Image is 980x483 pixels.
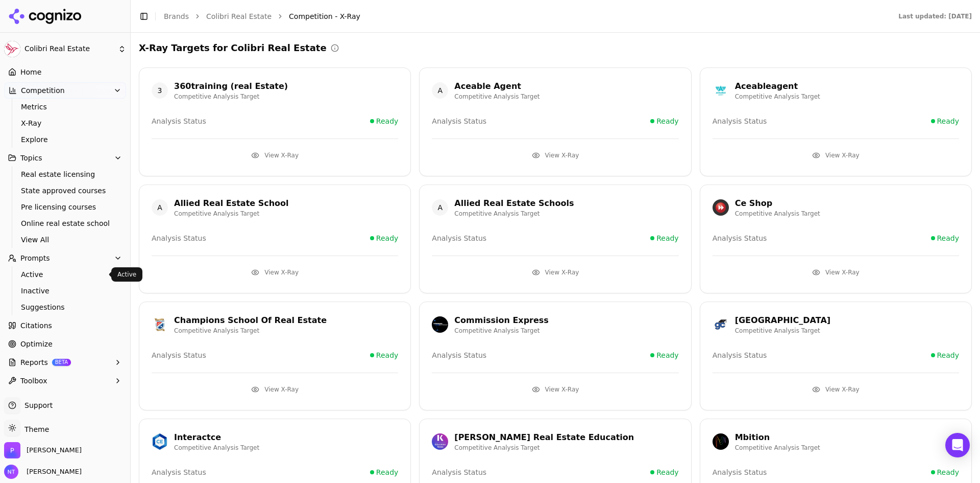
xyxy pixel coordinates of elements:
[432,233,486,243] span: Analysis Status
[117,270,136,279] p: Active
[4,250,126,266] button: Prompts
[376,350,398,360] span: Ready
[152,316,168,333] img: champions school of real estate
[21,134,110,145] span: Explore
[735,314,830,327] div: [GEOGRAPHIC_DATA]
[17,216,114,231] a: Online real estate school
[17,267,114,282] a: Active
[713,82,729,99] img: aceableagent
[432,433,448,450] img: kaplan real estate education
[4,373,126,389] button: Toolbox
[735,431,820,444] div: Mbition
[21,302,110,312] span: Suggestions
[454,314,549,327] div: Commission Express
[937,116,959,126] span: Ready
[20,357,48,367] span: Reports
[17,167,114,181] a: Real estate licensing
[898,12,972,20] div: Last updated: [DATE]
[4,317,126,334] a: Citations
[454,197,574,210] div: Allied Real Estate Schools
[713,350,767,360] span: Analysis Status
[432,381,678,398] button: View X-Ray
[4,150,126,166] button: Topics
[17,200,114,214] a: Pre licensing courses
[735,93,820,101] p: Competitive Analysis Target
[20,400,53,410] span: Support
[735,197,820,210] div: Ce Shop
[713,264,959,281] button: View X-Ray
[454,210,574,218] p: Competitive Analysis Target
[432,350,486,360] span: Analysis Status
[656,467,678,477] span: Ready
[164,11,878,21] nav: breadcrumb
[174,210,289,218] p: Competitive Analysis Target
[713,233,767,243] span: Analysis Status
[4,465,82,479] button: Open user button
[17,284,114,298] a: Inactive
[20,425,49,433] span: Theme
[713,116,767,126] span: Analysis Status
[152,433,168,450] img: interactce
[937,350,959,360] span: Ready
[432,116,486,126] span: Analysis Status
[376,116,398,126] span: Ready
[4,442,20,458] img: Perrill
[20,320,52,331] span: Citations
[152,147,398,164] button: View X-Ray
[20,339,53,349] span: Optimize
[20,376,47,386] span: Toolbox
[17,132,114,147] a: Explore
[432,199,448,216] a: A
[21,269,110,280] span: Active
[376,233,398,243] span: Ready
[24,44,114,54] span: Colibri Real Estate
[174,197,289,210] div: Allied Real Estate School
[20,67,41,77] span: Home
[21,85,65,96] span: Competition
[174,431,259,444] div: Interactce
[17,300,114,314] a: Suggestions
[21,118,110,128] span: X-Ray
[713,147,959,164] button: View X-Ray
[152,233,206,243] span: Analysis Status
[17,100,114,114] a: Metrics
[152,350,206,360] span: Analysis Status
[713,433,729,450] img: mbition
[4,336,126,352] a: Optimize
[454,80,540,93] div: Aceable Agent
[174,444,259,452] p: Competitive Analysis Target
[4,41,20,57] img: Colibri Real Estate
[656,233,678,243] span: Ready
[27,446,82,455] span: Perrill
[139,41,327,55] h2: X-Ray Targets for Colibri Real Estate
[454,444,634,452] p: Competitive Analysis Target
[174,327,327,335] p: Competitive Analysis Target
[432,82,448,99] a: A
[735,80,820,93] div: Aceableagent
[152,199,168,216] span: A
[21,235,110,245] span: View All
[289,11,360,21] span: Competition - X-Ray
[735,327,830,335] p: Competitive Analysis Target
[152,264,398,281] button: View X-Ray
[152,82,168,99] a: 3
[713,316,729,333] img: gold coast schools
[174,314,327,327] div: Champions School Of Real Estate
[454,93,540,101] p: Competitive Analysis Target
[22,467,82,476] span: [PERSON_NAME]
[52,359,71,366] span: BETA
[174,80,288,93] div: 360training (real Estate)
[17,233,114,247] a: View All
[432,264,678,281] button: View X-Ray
[713,199,729,216] img: ce shop
[21,286,110,296] span: Inactive
[432,316,448,333] img: commission express
[4,64,126,80] a: Home
[164,12,189,20] a: Brands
